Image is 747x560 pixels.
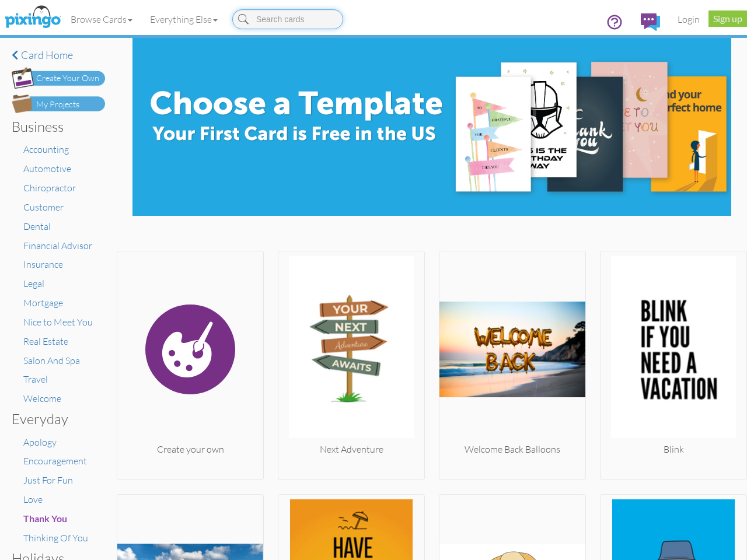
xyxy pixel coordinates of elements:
[23,474,73,486] a: Just For Fun
[601,443,746,456] div: Blink
[23,513,67,524] a: Thank You
[132,38,731,216] img: e8896c0d-71ea-4978-9834-e4f545c8bf84.jpg
[117,256,263,443] img: create.svg
[12,119,96,134] h3: Business
[439,443,585,456] div: Welcome Back Balloons
[62,5,141,34] a: Browse Cards
[23,220,51,232] a: Dental
[23,532,88,544] a: Thinking Of You
[278,443,424,456] div: Next Adventure
[23,182,76,194] a: Chiropractor
[117,443,263,456] div: Create your own
[669,5,708,34] a: Login
[23,201,64,213] a: Customer
[746,559,747,560] iframe: Chat
[23,240,92,251] a: Financial Advisor
[36,99,79,111] div: My Projects
[23,455,87,467] a: Encouragement
[23,494,43,505] a: Love
[23,316,93,328] a: Nice to Meet You
[23,355,80,366] a: Salon And Spa
[12,67,105,89] img: create-own-button.png
[601,256,746,443] img: 20250416-225331-00ac61b41b59-250.jpg
[23,393,61,404] a: Welcome
[141,5,226,34] a: Everything Else
[232,9,343,29] input: Search cards
[12,411,96,426] h3: Everyday
[439,256,585,443] img: 20250124-200456-ac61e44cdf43-250.png
[23,373,48,385] a: Travel
[36,72,99,85] div: Create Your Own
[641,13,660,31] img: comments.svg
[278,256,424,443] img: 20250811-165541-04b25b21e4b4-250.jpg
[23,163,71,174] a: Automotive
[23,297,63,309] a: Mortgage
[23,278,44,289] a: Legal
[12,94,105,113] img: my-projects-button.png
[12,50,105,61] a: Card home
[708,10,747,27] a: Sign up
[23,335,68,347] a: Real Estate
[23,513,67,524] span: Thank You
[23,258,63,270] a: Insurance
[23,143,69,155] a: Accounting
[2,3,64,32] img: pixingo logo
[23,436,57,448] a: Apology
